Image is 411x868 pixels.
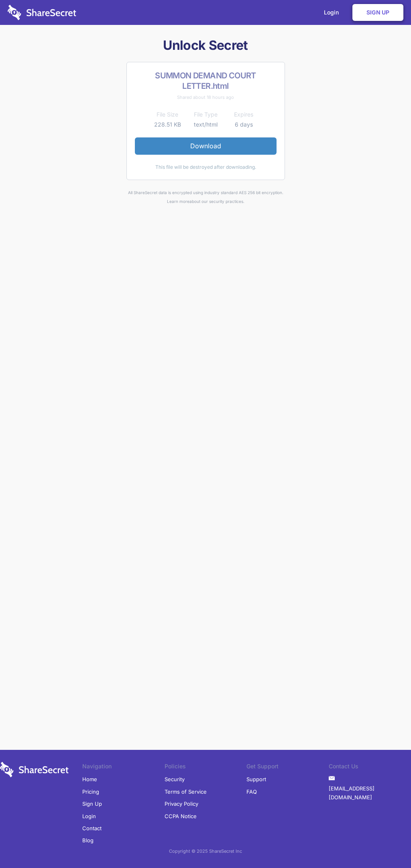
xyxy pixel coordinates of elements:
[246,762,329,773] li: Get Support
[352,4,403,21] a: Sign Up
[8,5,76,20] img: logo-wordmark-white-trans-d4663122ce5f474addd5e946df7df03e33cb6a1c49d2221995e7729f52c070b2.svg
[165,810,197,822] a: CCPA Notice
[165,786,207,798] a: Terms of Service
[82,834,94,846] a: Blog
[165,773,185,785] a: Security
[329,782,411,804] a: [EMAIL_ADDRESS][DOMAIN_NAME]
[82,822,102,834] a: Contact
[82,773,97,785] a: Home
[225,120,263,129] td: 6 days
[165,798,198,810] a: Privacy Policy
[82,798,102,810] a: Sign Up
[135,163,277,172] div: This file will be destroyed after downloading.
[225,110,263,119] th: Expires
[149,120,187,129] td: 228.51 KB
[149,110,187,119] th: File Size
[187,110,225,119] th: File Type
[82,786,99,798] a: Pricing
[82,810,96,822] a: Login
[135,70,277,91] h2: SUMMON DEMAND COURT LETTER.html
[135,93,277,102] div: Shared about 18 hours ago
[329,762,411,773] li: Contact Us
[167,199,189,204] a: Learn more
[165,762,247,773] li: Policies
[246,786,257,798] a: FAQ
[246,773,266,785] a: Support
[82,762,165,773] li: Navigation
[135,137,277,154] a: Download
[187,120,225,129] td: text/html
